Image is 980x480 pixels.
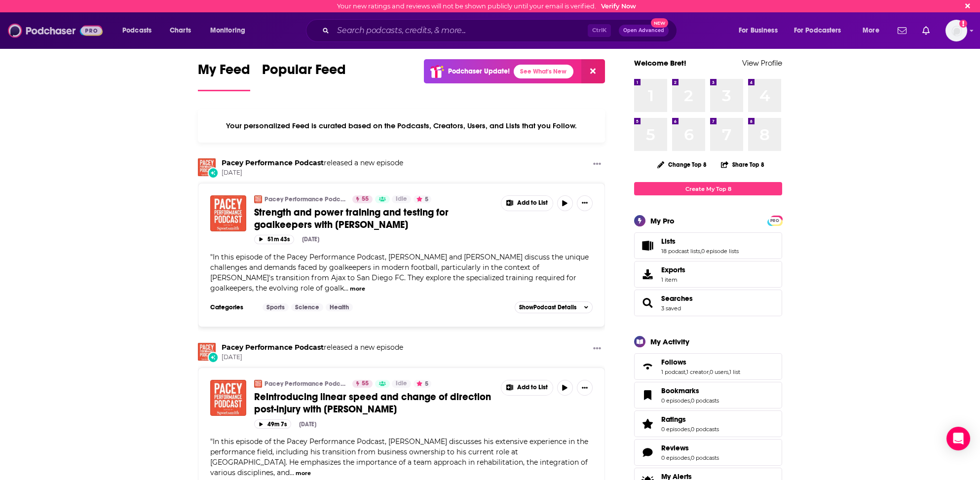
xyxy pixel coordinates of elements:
[691,397,719,404] a: 0 podcasts
[344,284,348,293] span: ...
[210,195,246,231] img: Strength and power training and testing for goalkeepers with Yoeri Pegel
[638,388,657,402] a: Bookmarks
[700,248,701,255] span: ,
[514,65,573,78] a: See What's New
[222,353,403,362] span: [DATE]
[333,23,588,38] input: Search podcasts, credits, & more...
[661,294,693,303] span: Searches
[577,195,593,211] button: Show More Button
[326,303,353,311] a: Health
[352,195,373,203] a: 55
[352,380,373,388] a: 55
[198,158,216,176] img: Pacey Performance Podcast
[769,217,781,224] a: PRO
[254,206,494,231] a: Strength and power training and testing for goalkeepers with [PERSON_NAME]
[264,380,346,388] a: Pacey Performance Podcast
[198,109,605,143] div: Your personalized Feed is curated based on the Podcasts, Creators, Users, and Lists that you Follow.
[222,158,403,168] h3: released a new episode
[918,22,934,39] a: Show notifications dropdown
[291,303,323,311] a: Science
[720,155,765,174] button: Share Top 8
[589,343,605,355] button: Show More Button
[203,23,258,38] button: open menu
[254,235,294,244] button: 51m 43s
[710,369,728,375] a: 0 users
[362,194,369,204] span: 55
[392,195,411,203] a: Idle
[709,369,710,375] span: ,
[661,397,690,404] a: 0 episodes
[254,380,262,388] img: Pacey Performance Podcast
[208,352,219,363] div: New Episode
[769,217,781,224] span: PRO
[661,265,685,274] span: Exports
[337,2,636,10] div: Your new ratings and reviews will not be shown publicly until your email is verified.
[650,216,675,225] div: My Pro
[296,469,311,478] button: more
[122,24,151,37] span: Podcasts
[210,253,589,293] span: "
[601,2,636,10] a: Verify Now
[634,353,782,380] span: Follows
[517,384,548,391] span: Add to List
[501,196,553,211] button: Show More Button
[414,195,431,203] button: 5
[634,290,782,316] span: Searches
[661,415,719,424] a: Ratings
[742,58,782,68] a: View Profile
[515,301,593,313] button: ShowPodcast Details
[728,369,729,375] span: ,
[222,169,403,177] span: [DATE]
[517,199,548,207] span: Add to List
[638,296,657,310] a: Searches
[290,468,294,477] span: ...
[414,380,431,388] button: 5
[254,391,494,415] a: Reintroducing linear speed and change of direction post-injury with [PERSON_NAME]
[392,380,411,388] a: Idle
[222,158,324,167] a: Pacey Performance Podcast
[638,360,657,373] a: Follows
[362,379,369,389] span: 55
[198,61,250,91] a: My Feed
[661,237,676,246] span: Lists
[115,23,164,38] button: open menu
[661,237,739,246] a: Lists
[210,380,246,416] img: Reintroducing linear speed and change of direction post-injury with Loren Landow
[946,427,970,450] div: Open Intercom Messenger
[170,24,191,37] span: Charts
[661,426,690,433] a: 0 episodes
[577,380,593,396] button: Show More Button
[661,369,685,375] a: 1 podcast
[254,195,262,203] img: Pacey Performance Podcast
[945,20,967,41] span: Logged in as BretAita
[686,369,709,375] a: 1 creator
[315,19,686,42] div: Search podcasts, credits, & more...
[222,343,324,352] a: Pacey Performance Podcast
[945,20,967,41] button: Show profile menu
[210,24,245,37] span: Monitoring
[210,437,588,477] span: In this episode of the Pacey Performance Podcast, [PERSON_NAME] discusses his extensive experienc...
[638,239,657,253] a: Lists
[198,61,250,84] span: My Feed
[638,445,657,459] a: Reviews
[661,443,689,452] span: Reviews
[299,421,316,428] div: [DATE]
[198,343,216,361] a: Pacey Performance Podcast
[634,182,782,195] a: Create My Top 8
[8,21,103,40] img: Podchaser - Follow, Share and Rate Podcasts
[634,261,782,288] a: Exports
[690,426,691,433] span: ,
[262,61,346,91] a: Popular Feed
[661,386,719,395] a: Bookmarks
[619,25,669,37] button: Open AdvancedNew
[661,248,700,255] a: 18 podcast lists
[732,23,790,38] button: open menu
[661,386,699,395] span: Bookmarks
[634,382,782,408] span: Bookmarks
[264,195,346,203] a: Pacey Performance Podcast
[222,343,403,352] h3: released a new episode
[945,20,967,41] img: User Profile
[634,58,686,68] a: Welcome Bret!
